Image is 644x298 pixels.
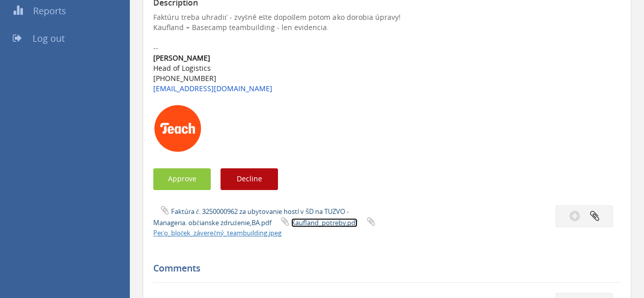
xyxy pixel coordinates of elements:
[291,218,357,227] a: Kaufland_potreby.pdf
[153,168,211,190] button: Approve
[153,73,216,83] span: [PHONE_NUMBER]
[153,43,158,52] span: --
[153,12,621,22] div: Faktúru treba uhradiť - zvyšné ešte dopošlem potom ako dorobia úpravy!
[153,104,202,153] img: AIorK4xSa6t3Lh7MmhAzFFglIwwqhVIS900l1I_z8FnkFtdJm_FuW2-nIvdGWjvNSCHpIDgwwphNxII
[153,228,282,237] a: Peťo_bloček_záverečný_teambuilding.jpeg
[153,207,349,227] a: Faktúra č. 3250000962 za ubytovanie hostí v ŠD na TUZVO - Manageria. občianske združenie,BA...
[153,263,613,274] h5: Comments
[153,22,621,33] div: Kaufland + Basecamp teambuilding - len evidencia.
[220,168,278,190] button: Decline
[153,63,211,73] span: Head of Logistics
[153,84,272,93] a: [EMAIL_ADDRESS][DOMAIN_NAME]
[33,32,65,44] span: Log out
[153,53,210,63] b: [PERSON_NAME]
[33,5,66,17] span: Reports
